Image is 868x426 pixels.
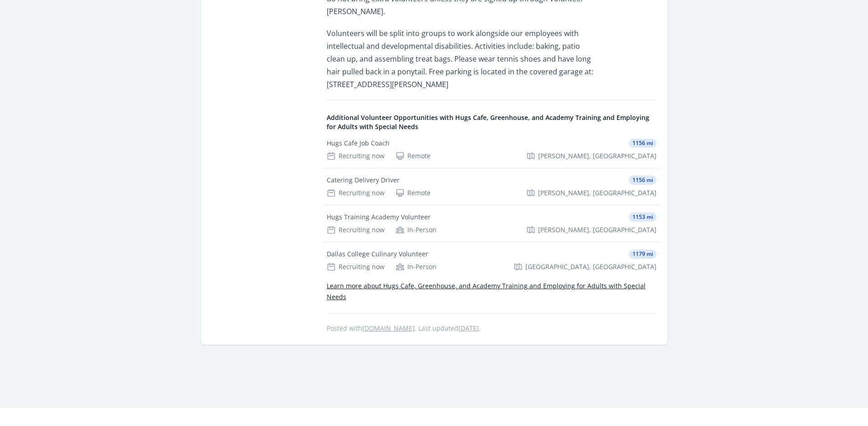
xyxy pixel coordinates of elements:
[395,225,437,234] div: In-Person
[395,188,431,197] div: Remote
[327,262,385,271] div: Recruiting now
[327,151,385,161] div: Recruiting now
[327,27,593,91] p: Volunteers will be split into groups to work alongside our employees with intellectual and develo...
[538,151,657,161] span: [PERSON_NAME], [GEOGRAPHIC_DATA]
[458,324,479,332] abbr: Wed, Aug 20, 2025 10:34 PM
[323,168,660,205] a: Catering Delivery Driver 1156 mi Recruiting now Remote [PERSON_NAME], [GEOGRAPHIC_DATA]
[327,188,385,197] div: Recruiting now
[327,139,390,148] div: Hugs Cafe Job Coach
[327,176,400,185] div: Catering Delivery Driver
[327,325,657,332] p: Posted with . Last updated .
[538,188,657,197] span: [PERSON_NAME], [GEOGRAPHIC_DATA]
[629,213,657,222] span: 1153 mi
[323,131,660,168] a: Hugs Cafe Job Coach 1156 mi Recruiting now Remote [PERSON_NAME], [GEOGRAPHIC_DATA]
[538,225,657,234] span: [PERSON_NAME], [GEOGRAPHIC_DATA]
[629,139,657,148] span: 1156 mi
[362,324,415,332] a: [DOMAIN_NAME]
[327,113,657,131] h4: Additional Volunteer Opportunities with Hugs Cafe, Greenhouse, and Academy Training and Employing...
[629,176,657,185] span: 1156 mi
[395,151,431,161] div: Remote
[323,242,660,279] a: Dallas College Culinary Volunteer 1179 mi Recruiting now In-Person [GEOGRAPHIC_DATA], [GEOGRAPHIC...
[327,213,431,222] div: Hugs Training Academy Volunteer
[327,249,428,259] div: Dallas College Culinary Volunteer
[629,249,657,259] span: 1179 mi
[327,225,385,234] div: Recruiting now
[525,262,657,271] span: [GEOGRAPHIC_DATA], [GEOGRAPHIC_DATA]
[395,262,437,271] div: In-Person
[327,281,646,301] a: Learn more about Hugs Cafe, Greenhouse, and Academy Training and Employing for Adults with Specia...
[323,205,660,242] a: Hugs Training Academy Volunteer 1153 mi Recruiting now In-Person [PERSON_NAME], [GEOGRAPHIC_DATA]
